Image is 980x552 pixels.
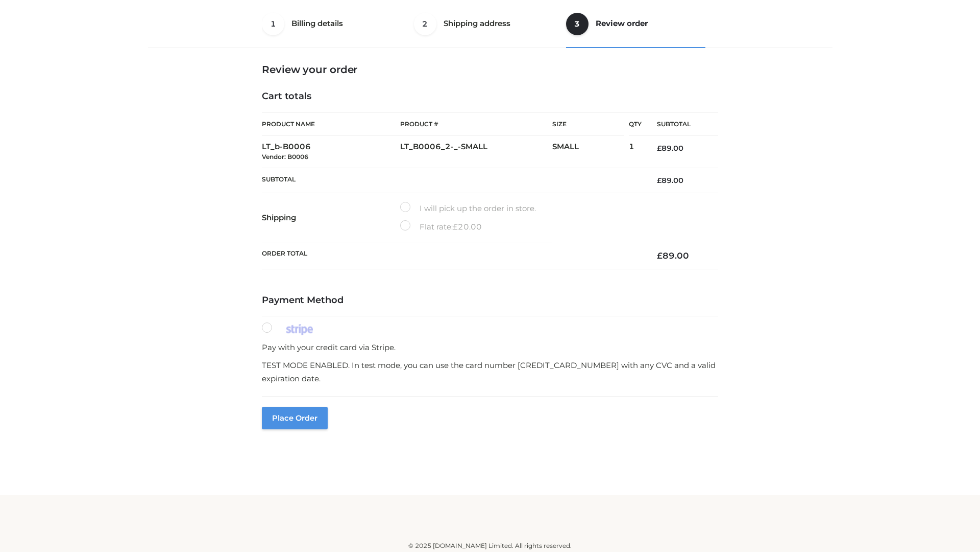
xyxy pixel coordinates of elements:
bdi: 89.00 [657,176,683,185]
th: Qty [629,112,642,136]
th: Order Total [262,242,642,269]
td: 1 [629,136,642,168]
bdi: 20.00 [453,222,482,232]
span: £ [657,250,663,261]
label: Flat rate: [400,220,482,234]
h4: Cart totals [262,91,718,102]
th: Product # [400,112,552,136]
button: Place order [262,407,328,429]
th: Size [552,113,624,136]
span: £ [657,176,661,185]
td: SMALL [552,136,629,168]
div: © 2025 [DOMAIN_NAME] Limited. All rights reserved. [152,541,828,551]
bdi: 89.00 [657,250,689,261]
p: TEST MODE ENABLED. In test mode, you can use the card number [CREDIT_CARD_NUMBER] with any CVC an... [262,359,718,385]
span: £ [657,144,661,153]
th: Subtotal [642,113,718,136]
bdi: 89.00 [657,144,683,153]
th: Subtotal [262,168,642,193]
span: £ [453,222,458,232]
th: Product Name [262,112,400,136]
td: LT_b-B0006 [262,136,400,168]
th: Shipping [262,193,400,242]
p: Pay with your credit card via Stripe. [262,341,718,354]
h3: Review your order [262,63,718,76]
small: Vendor: B0006 [262,153,308,160]
h4: Payment Method [262,295,718,306]
td: LT_B0006_2-_-SMALL [400,136,552,168]
label: I will pick up the order in store. [400,202,536,215]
